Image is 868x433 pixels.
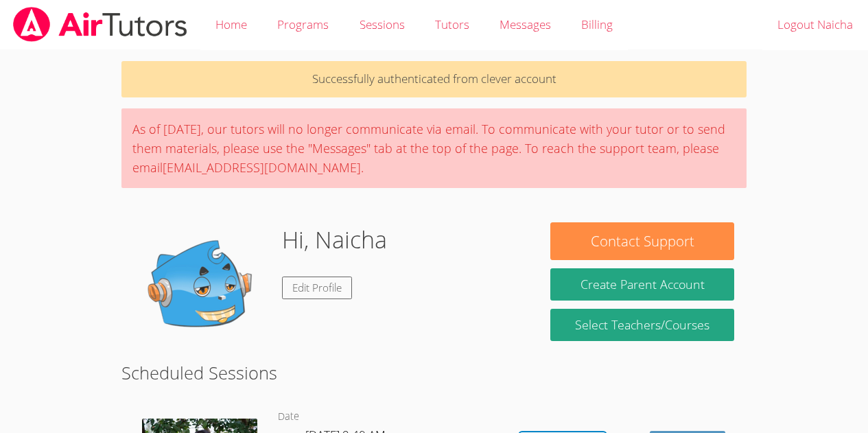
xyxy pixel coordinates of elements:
[282,277,352,299] a: Edit Profile
[550,222,734,260] button: Contact Support
[121,61,747,97] p: Successfully authenticated from clever account
[278,408,299,425] dt: Date
[134,222,271,360] img: default.png
[282,222,387,257] h1: Hi, Naicha
[550,309,734,341] a: Select Teachers/Courses
[500,16,551,32] span: Messages
[121,108,747,188] div: As of [DATE], our tutors will no longer communicate via email. To communicate with your tutor or ...
[550,268,734,301] button: Create Parent Account
[12,7,189,42] img: airtutors_banner-c4298cdbf04f3fff15de1276eac7730deb9818008684d7c2e4769d2f7ddbe033.png
[121,360,747,386] h2: Scheduled Sessions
